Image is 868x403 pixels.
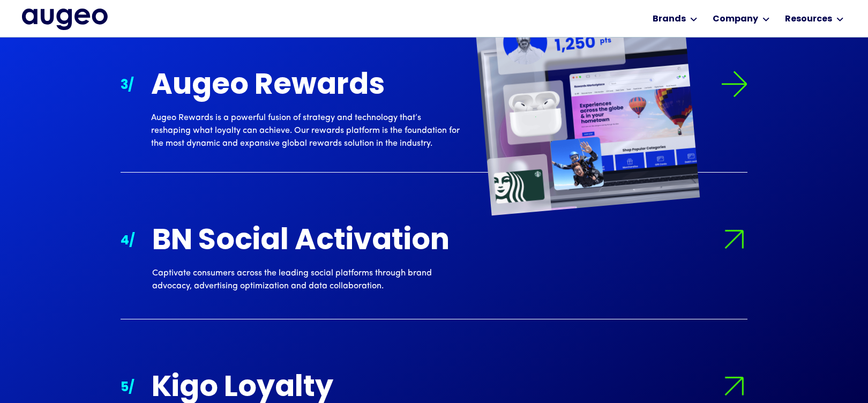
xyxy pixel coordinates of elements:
img: Arrow symbol in bright green pointing right to indicate an active link. [721,71,747,98]
a: 3/Arrow symbol in bright green pointing right to indicate an active link.Augeo RewardsAugeo Rewar... [121,44,747,173]
div: Resources [785,13,832,26]
div: Augeo Rewards is a powerful fusion of strategy and technology that’s reshaping what loyalty can a... [151,111,460,150]
div: 3 [121,76,128,95]
div: Brands [653,13,686,26]
div: 4 [121,232,129,251]
div: / [129,232,135,251]
div: / [128,76,134,95]
img: Arrow symbol in bright green pointing right to indicate an active link. [715,221,753,259]
div: Augeo Rewards [151,71,460,102]
div: / [129,378,134,398]
div: BN Social Activation [152,226,461,258]
a: home [22,9,108,31]
div: 5 [121,378,129,398]
div: Company [713,13,758,26]
div: Captivate consumers across the leading social platforms through brand advocacy, advertising optim... [152,267,461,293]
a: 4/Arrow symbol in bright green pointing right to indicate an active link.BN Social ActivationCapt... [121,199,747,319]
